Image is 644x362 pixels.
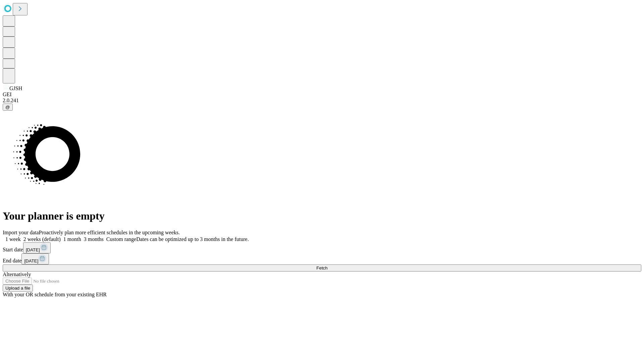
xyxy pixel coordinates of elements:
span: With your OR schedule from your existing EHR [3,292,107,297]
span: Fetch [316,265,327,270]
div: 2.0.241 [3,98,641,104]
span: [DATE] [26,247,40,252]
span: Proactively plan more efficient schedules in the upcoming weeks. [39,230,180,235]
span: GJSH [9,85,22,91]
span: [DATE] [24,258,38,263]
span: 3 months [84,236,104,242]
span: @ [5,105,10,110]
span: Custom range [106,236,136,242]
button: @ [3,104,13,111]
div: Start date [3,242,641,253]
span: 2 weeks (default) [23,236,61,242]
span: Dates can be optimized up to 3 months in the future. [136,236,249,242]
button: [DATE] [23,242,51,253]
span: Alternatively [3,271,31,277]
button: [DATE] [21,253,49,264]
button: Upload a file [3,285,33,292]
h1: Your planner is empty [3,210,641,222]
span: 1 month [63,236,81,242]
button: Fetch [3,264,641,271]
span: 1 week [5,236,21,242]
div: End date [3,253,641,264]
div: GEI [3,92,641,98]
span: Import your data [3,230,39,235]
